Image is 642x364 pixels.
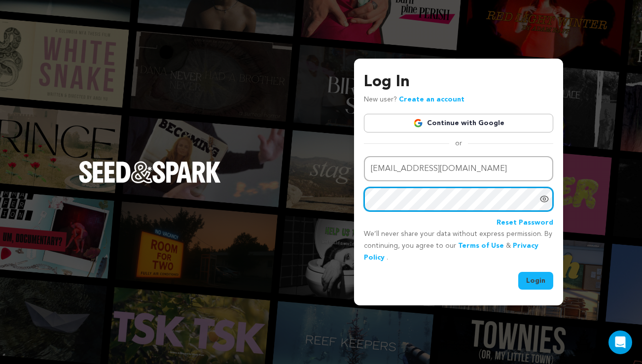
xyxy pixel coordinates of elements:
button: Login [518,272,553,290]
p: New user? [364,94,464,106]
a: Create an account [399,96,464,103]
a: Reset Password [497,217,553,229]
p: We’ll never share your data without express permission. By continuing, you agree to our & . [364,229,553,264]
h3: Log In [364,70,553,94]
div: Open Intercom Messenger [608,331,632,354]
a: Privacy Policy [364,242,538,261]
input: Email address [364,156,553,181]
a: Terms of Use [458,242,504,249]
a: Seed&Spark Homepage [79,161,221,202]
a: Continue with Google [364,114,553,132]
span: or [449,138,468,148]
img: Seed&Spark Logo [79,161,221,183]
a: Show password as plain text. Warning: this will display your password on the screen. [539,194,549,204]
img: Google logo [413,118,423,128]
